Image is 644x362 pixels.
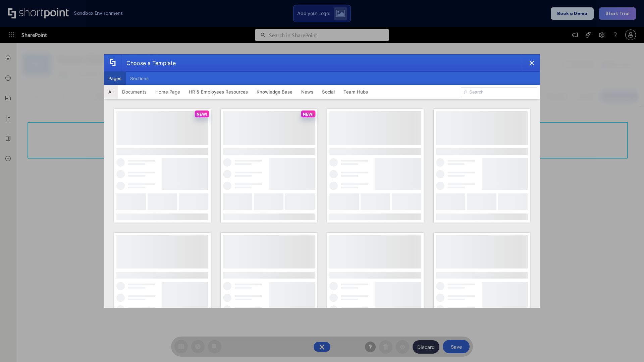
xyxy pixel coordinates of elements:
button: News [297,85,318,99]
button: Social [318,85,339,99]
p: NEW! [303,112,314,117]
button: Home Page [151,85,184,99]
button: Documents [118,85,151,99]
button: Sections [126,72,153,85]
div: template selector [104,54,540,308]
div: Choose a Template [121,55,176,71]
button: All [104,85,118,99]
input: Search [461,87,537,97]
button: HR & Employees Resources [184,85,252,99]
button: Team Hubs [339,85,372,99]
button: Pages [104,72,126,85]
p: NEW! [197,112,207,117]
iframe: Chat Widget [610,330,644,362]
button: Knowledge Base [252,85,297,99]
